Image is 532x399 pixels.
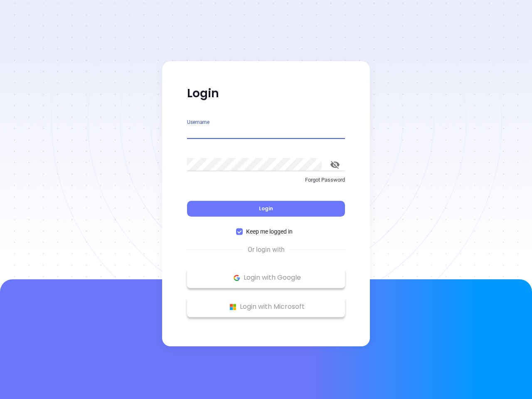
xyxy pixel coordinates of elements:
[187,120,209,125] label: Username
[191,300,341,313] p: Login with Microsoft
[325,155,345,175] button: toggle password visibility
[243,227,296,236] span: Keep me logged in
[187,201,345,217] button: Login
[187,86,345,101] p: Login
[232,273,242,283] img: Google Logo
[187,176,345,184] p: Forgot Password
[187,267,345,288] button: Google Logo Login with Google
[259,205,273,212] span: Login
[228,302,238,312] img: Microsoft Logo
[187,296,345,317] button: Microsoft Logo Login with Microsoft
[244,245,289,255] span: Or login with
[187,176,345,191] a: Forgot Password
[191,271,341,284] p: Login with Google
